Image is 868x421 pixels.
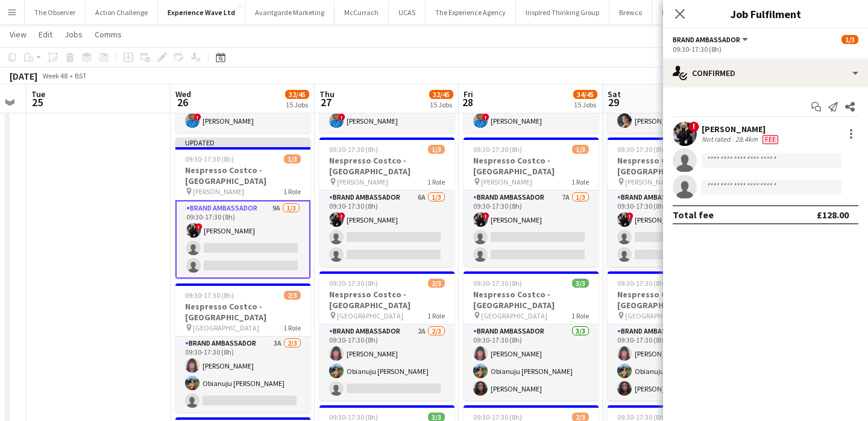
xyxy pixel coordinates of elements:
[193,323,259,332] span: [GEOGRAPHIC_DATA]
[174,95,191,109] span: 26
[481,177,532,186] span: [PERSON_NAME]
[427,311,445,320] span: 1 Role
[574,100,597,109] div: 15 Jobs
[285,90,309,99] span: 32/45
[608,289,743,311] h3: Nespresso Costco - [GEOGRAPHIC_DATA]
[608,271,743,400] app-job-card: 09:30-17:30 (8h)3/3Nespresso Costco - [GEOGRAPHIC_DATA] [GEOGRAPHIC_DATA]1 RoleBrand Ambassador3/...
[338,212,345,220] span: !
[481,311,547,320] span: [GEOGRAPHIC_DATA]
[60,27,87,42] a: Jobs
[608,191,743,267] app-card-role: Brand Ambassador7A1/309:30-17:30 (8h)![PERSON_NAME]
[763,135,778,144] span: Fee
[337,311,403,320] span: [GEOGRAPHIC_DATA]
[609,1,652,24] button: Brewco
[64,29,83,40] span: Jobs
[571,311,589,320] span: 1 Role
[90,27,127,42] a: Comms
[319,191,454,267] app-card-role: Brand Ambassador6A1/309:30-17:30 (8h)![PERSON_NAME]
[175,283,310,413] div: 09:30-17:30 (8h)2/3Nespresso Costco - [GEOGRAPHIC_DATA] [GEOGRAPHIC_DATA]1 RoleBrand Ambassador3A...
[430,100,453,109] div: 15 Jobs
[194,113,201,121] span: !
[95,29,122,40] span: Comms
[245,1,335,24] button: Avantgarde Marketing
[464,138,599,267] app-job-card: 09:30-17:30 (8h)1/3Nespresso Costco - [GEOGRAPHIC_DATA] [PERSON_NAME]1 RoleBrand Ambassador7A1/30...
[473,279,522,288] span: 09:30-17:30 (8h)
[673,35,740,44] span: Brand Ambassador
[606,95,621,109] span: 29
[175,165,310,186] h3: Nespresso Costco - [GEOGRAPHIC_DATA]
[175,337,310,413] app-card-role: Brand Ambassador3A2/309:30-17:30 (8h)[PERSON_NAME]Obianuju [PERSON_NAME]
[319,155,454,177] h3: Nespresso Costco - [GEOGRAPHIC_DATA]
[608,138,743,267] app-job-card: 09:30-17:30 (8h)1/3Nespresso Costco - [GEOGRAPHIC_DATA] [PERSON_NAME]1 RoleBrand Ambassador7A1/30...
[482,113,489,121] span: !
[284,154,301,163] span: 1/3
[31,89,45,100] span: Tue
[40,71,70,80] span: Week 48
[175,138,310,279] app-job-card: Updated09:30-17:30 (8h)1/3Nespresso Costco - [GEOGRAPHIC_DATA] [PERSON_NAME]1 RoleBrand Ambassado...
[429,90,453,99] span: 32/45
[428,279,445,288] span: 2/3
[39,29,52,40] span: Edit
[318,95,335,109] span: 27
[572,145,589,154] span: 1/3
[428,145,445,154] span: 1/3
[30,95,45,109] span: 25
[572,279,589,288] span: 3/3
[319,289,454,311] h3: Nespresso Costco - [GEOGRAPHIC_DATA]
[427,177,445,186] span: 1 Role
[319,89,335,100] span: Thu
[338,113,345,121] span: !
[283,187,301,196] span: 1 Role
[617,279,666,288] span: 09:30-17:30 (8h)
[193,187,244,196] span: [PERSON_NAME]
[702,124,781,135] div: [PERSON_NAME]
[10,29,27,40] span: View
[10,70,37,82] div: [DATE]
[329,145,378,154] span: 09:30-17:30 (8h)
[571,177,589,186] span: 1 Role
[608,89,621,100] span: Sat
[283,323,301,332] span: 1 Role
[573,90,597,99] span: 34/45
[841,35,858,44] span: 1/3
[673,35,750,44] button: Brand Ambassador
[75,71,87,80] div: BST
[25,1,86,24] button: The Observer
[626,212,634,220] span: !
[185,154,234,163] span: 09:30-17:30 (8h)
[185,291,234,300] span: 09:30-17:30 (8h)
[389,1,426,24] button: UCAS
[319,271,454,400] div: 09:30-17:30 (8h)2/3Nespresso Costco - [GEOGRAPHIC_DATA] [GEOGRAPHIC_DATA]1 RoleBrand Ambassador2A...
[335,1,389,24] button: McCurrach
[158,1,245,24] button: Experience Wave Ltd
[34,27,57,42] a: Edit
[464,89,473,100] span: Fri
[464,191,599,267] app-card-role: Brand Ambassador7A1/309:30-17:30 (8h)![PERSON_NAME]
[817,209,849,221] div: £128.00
[625,177,676,186] span: [PERSON_NAME]
[625,311,691,320] span: [GEOGRAPHIC_DATA]
[760,135,781,144] div: Crew has different fees then in role
[464,271,599,400] app-job-card: 09:30-17:30 (8h)3/3Nespresso Costco - [GEOGRAPHIC_DATA] [GEOGRAPHIC_DATA]1 RoleBrand Ambassador3/...
[702,135,733,144] div: Not rated
[319,138,454,267] app-job-card: 09:30-17:30 (8h)1/3Nespresso Costco - [GEOGRAPHIC_DATA] [PERSON_NAME]1 RoleBrand Ambassador6A1/30...
[337,177,388,186] span: [PERSON_NAME]
[608,324,743,400] app-card-role: Brand Ambassador3/309:30-17:30 (8h)[PERSON_NAME]Obianuju [PERSON_NAME][PERSON_NAME]
[482,212,489,220] span: !
[663,6,868,22] h3: Job Fulfilment
[426,1,516,24] button: The Experience Agency
[319,324,454,400] app-card-role: Brand Ambassador2A2/309:30-17:30 (8h)[PERSON_NAME]Obianuju [PERSON_NAME]
[516,1,609,24] button: Inspired Thinking Group
[652,1,699,24] button: Fix Radio
[329,279,378,288] span: 09:30-17:30 (8h)
[673,209,714,221] div: Total fee
[86,1,158,24] button: Action Challenge
[617,145,666,154] span: 09:30-17:30 (8h)
[473,145,522,154] span: 09:30-17:30 (8h)
[175,138,310,147] div: Updated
